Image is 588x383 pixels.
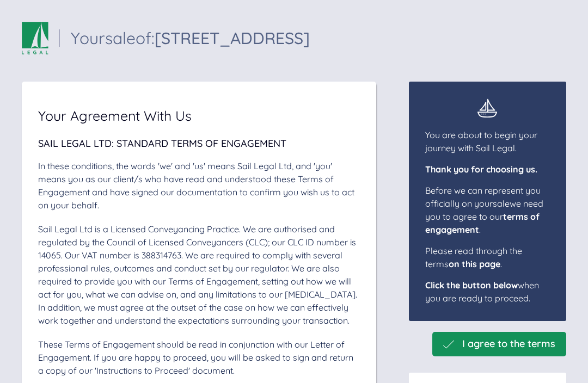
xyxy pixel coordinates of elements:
[38,338,360,377] div: These Terms of Engagement should be read in conjunction with our Letter of Engagement. If you are...
[38,137,286,150] span: Sail Legal Ltd: Standard Terms of Engagement
[155,28,310,48] span: [STREET_ADDRESS]
[38,109,192,122] span: Your Agreement With Us
[462,338,555,350] span: I agree to the terms
[425,245,522,269] span: Please read through the terms .
[425,280,539,304] span: when you are ready to proceed.
[425,280,518,291] span: Click the button below
[425,164,537,175] span: Thank you for choosing us.
[71,30,310,46] div: Your sale of:
[38,223,360,327] div: Sail Legal Ltd is a Licensed Conveyancing Practice. We are authorised and regulated by the Counci...
[425,129,537,153] span: You are about to begin your journey with Sail Legal.
[38,159,360,212] div: In these conditions, the words 'we' and 'us' means Sail Legal Ltd, and 'you' means you as our cli...
[449,258,500,269] span: on this page
[425,185,543,235] span: Before we can represent you officially on your sale we need you to agree to our .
